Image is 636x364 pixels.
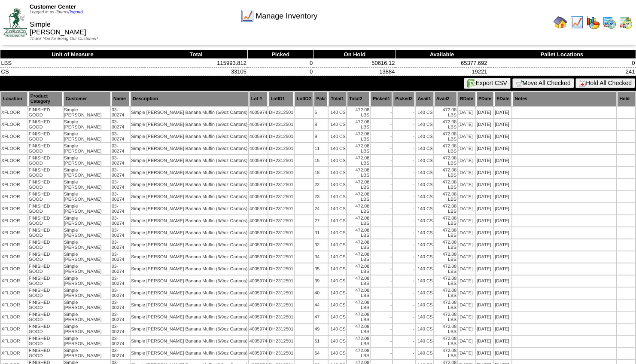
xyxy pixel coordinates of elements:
td: [DATE] [494,107,511,118]
td: Simple [PERSON_NAME] Banana Muffin (6/9oz Cartons) [131,275,248,287]
td: 03-00274 [111,191,130,202]
td: 472.08 LBS [347,107,370,118]
td: [DATE] [494,227,511,239]
td: 472.08 LBS [347,155,370,166]
td: Simple [PERSON_NAME] [64,191,110,202]
img: home.gif [554,15,567,29]
td: FINISHED GOOD [28,107,63,118]
td: XFLOOR [1,107,27,118]
td: 15 [314,155,328,166]
td: Simple [PERSON_NAME] Banana Muffin (6/9oz Cartons) [131,155,248,166]
td: [DATE] [494,167,511,178]
img: excel.gif [467,79,476,88]
td: 140 CS [329,179,346,190]
td: 24 [314,203,328,214]
td: [DATE] [458,263,475,275]
td: [DATE] [458,215,475,226]
td: 472.08 LBS [434,251,457,263]
td: FINISHED GOOD [28,239,63,251]
td: Simple [PERSON_NAME] Banana Muffin (6/9oz Cartons) [131,191,248,202]
td: Simple [PERSON_NAME] [64,203,110,214]
td: [DATE] [476,191,493,202]
td: - [371,227,392,239]
td: XFLOOR [1,263,27,275]
th: Picked1 [371,92,392,106]
th: Avail1 [416,92,433,106]
td: [DATE] [476,263,493,275]
td: XFLOOR [1,251,27,263]
th: Available [396,50,488,59]
th: Lot # [249,92,268,106]
td: 8 [314,119,328,130]
img: ZoRoCo_Logo(Green%26Foil)%20jpg.webp [3,8,27,37]
td: - [371,155,392,166]
td: XFLOOR [1,191,27,202]
td: Simple [PERSON_NAME] [64,155,110,166]
td: [DATE] [476,119,493,130]
span: Simple [PERSON_NAME] [30,21,86,36]
td: 140 CS [329,263,346,275]
span: Manage Inventory [256,12,317,21]
td: Simple [PERSON_NAME] [64,119,110,130]
th: Total2 [347,92,370,106]
td: DH2312501 [268,215,294,226]
td: DH2312501 [268,263,294,275]
th: EDate [494,92,511,106]
td: 472.08 LBS [434,179,457,190]
td: DH2312501 [268,167,294,178]
td: DH2312501 [268,119,294,130]
td: XFLOOR [1,167,27,178]
img: calendarprod.gif [603,15,616,29]
td: - [371,131,392,142]
td: 65377.692 [396,59,488,67]
td: Simple [PERSON_NAME] [64,239,110,251]
td: [DATE] [494,191,511,202]
td: [DATE] [458,191,475,202]
td: 140 CS [416,215,433,226]
td: - [393,251,414,263]
td: Simple [PERSON_NAME] [64,227,110,239]
td: 140 CS [416,131,433,142]
td: 140 CS [329,119,346,130]
td: 4005974 [249,215,268,226]
td: 03-00274 [111,239,130,251]
td: XFLOOR [1,143,27,154]
td: - [393,119,414,130]
td: Simple [PERSON_NAME] [64,263,110,275]
td: 4005974 [249,227,268,239]
td: 32 [314,239,328,251]
td: 472.08 LBS [434,107,457,118]
td: - [393,191,414,202]
td: 18 [314,167,328,178]
td: 140 CS [416,107,433,118]
th: PDate [476,92,493,106]
td: Simple [PERSON_NAME] Banana Muffin (6/9oz Cartons) [131,251,248,263]
td: 140 CS [416,251,433,263]
td: 472.08 LBS [434,227,457,239]
td: 472.08 LBS [347,119,370,130]
td: XFLOOR [1,155,27,166]
td: FINISHED GOOD [28,131,63,142]
td: 140 CS [329,167,346,178]
td: [DATE] [458,203,475,214]
td: 03-00274 [111,131,130,142]
td: 4005974 [249,143,268,154]
th: Total [145,50,247,59]
img: graph.gif [586,15,600,29]
td: Simple [PERSON_NAME] Banana Muffin (6/9oz Cartons) [131,203,248,214]
td: FINISHED GOOD [28,263,63,275]
td: - [393,167,414,178]
td: 140 CS [329,239,346,251]
td: [DATE] [458,131,475,142]
td: CS [0,67,145,76]
td: 9 [314,131,328,142]
td: DH2312501 [268,155,294,166]
td: 140 CS [416,167,433,178]
th: Unit of Measure [0,50,145,59]
th: Location [1,92,27,106]
td: FINISHED GOOD [28,143,63,154]
td: 472.08 LBS [347,203,370,214]
td: [DATE] [458,239,475,251]
td: Simple [PERSON_NAME] [64,167,110,178]
td: 03-00274 [111,203,130,214]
